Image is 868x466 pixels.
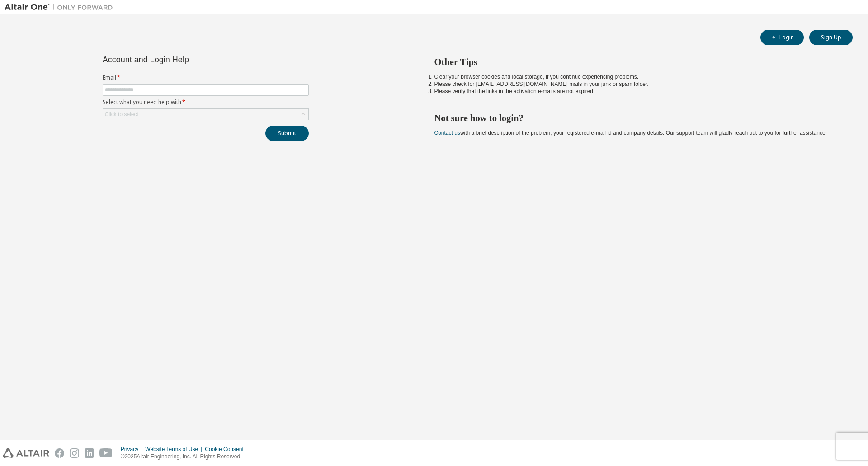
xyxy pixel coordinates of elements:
li: Please verify that the links in the activation e-mails are not expired. [434,88,837,95]
div: Privacy [121,446,145,453]
img: facebook.svg [55,448,64,458]
img: linkedin.svg [85,448,94,458]
h2: Other Tips [434,56,837,68]
button: Login [760,30,804,45]
div: Account and Login Help [103,56,268,63]
span: with a brief description of the problem, your registered e-mail id and company details. Our suppo... [434,130,827,136]
button: Sign Up [809,30,853,45]
label: Select what you need help with [103,99,309,106]
img: Altair One [5,3,118,12]
li: Please check for [EMAIL_ADDRESS][DOMAIN_NAME] mails in your junk or spam folder. [434,80,837,88]
li: Clear your browser cookies and local storage, if you continue experiencing problems. [434,73,837,80]
img: instagram.svg [70,448,79,458]
img: youtube.svg [99,448,113,458]
a: Contact us [434,130,460,136]
p: © 2025 Altair Engineering, Inc. All Rights Reserved. [121,453,249,461]
div: Cookie Consent [205,446,249,453]
div: Website Terms of Use [145,446,205,453]
div: Click to select [103,109,308,120]
label: Email [103,74,309,81]
img: altair_logo.svg [3,448,49,458]
div: Click to select [105,111,138,118]
h2: Not sure how to login? [434,112,837,124]
button: Submit [265,126,309,141]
